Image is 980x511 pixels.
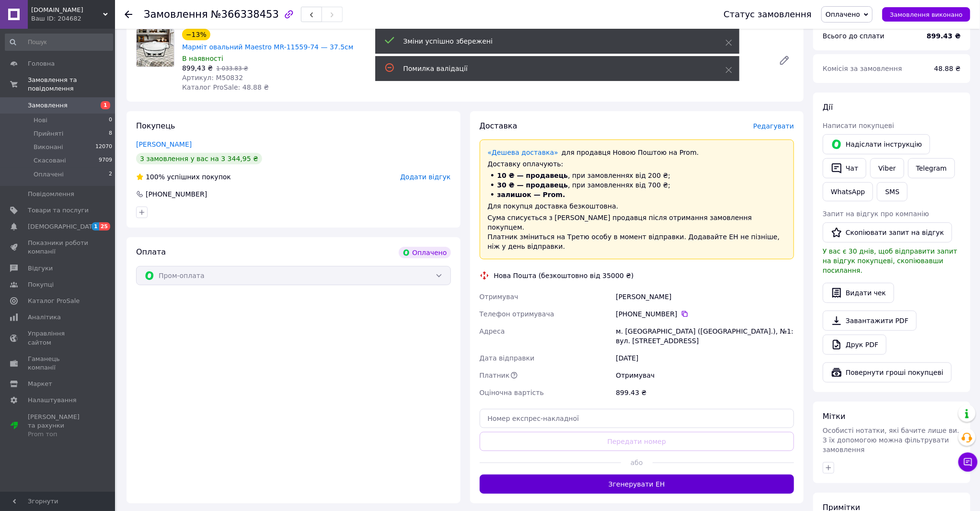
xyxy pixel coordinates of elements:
[488,201,786,211] div: Для покупця доставка безкоштовна.
[480,475,795,494] button: Згенерувати ЕН
[497,172,568,179] span: 10 ₴ — продавець
[823,335,887,355] a: Друк PDF
[28,329,89,347] span: Управління сайтом
[958,453,978,472] button: Чат з покупцем
[34,116,47,125] span: Нові
[404,36,702,46] div: Зміни успішно збережені
[823,412,846,421] span: Мітки
[823,122,894,129] span: Написати покупцеві
[34,170,64,179] span: Оплачені
[823,222,952,243] button: Скопіювати запит на відгук
[137,29,174,67] img: Марміт овальний Maestro MR-11559-74 — 37.5см
[614,349,796,367] div: [DATE]
[488,171,786,180] li: , при замовленнях від 200 ₴;
[136,172,231,182] div: успішних покупок
[28,222,99,231] span: [DEMOGRAPHIC_DATA]
[136,247,166,256] span: Оплата
[92,222,99,231] span: 1
[488,180,786,190] li: , при замовленнях від 700 ₴;
[775,51,794,70] a: Редагувати
[399,247,450,258] div: Оплачено
[109,129,112,138] span: 8
[480,121,518,130] span: Доставка
[488,149,558,156] a: «Дешева доставка»
[5,34,113,51] input: Пошук
[125,10,132,19] div: Повернутися назад
[823,182,873,201] a: WhatsApp
[480,372,510,379] span: Платник
[823,134,930,154] button: Надіслати інструкцію
[480,389,544,396] span: Оціночна вартість
[182,74,243,81] span: Артикул: М50832
[823,65,902,72] span: Комісія за замовлення
[145,189,208,199] div: [PHONE_NUMBER]
[95,143,112,151] span: 12070
[927,32,961,40] b: 899.43 ₴
[136,153,262,164] div: 3 замовлення у вас на 3 344,95 ₴
[109,116,112,125] span: 0
[890,11,963,18] span: Замовлення виконано
[497,181,568,189] span: 30 ₴ — продавець
[34,143,63,151] span: Виконані
[724,10,812,19] div: Статус замовлення
[823,103,833,112] span: Дії
[400,173,450,181] span: Додати відгук
[182,55,223,62] span: В наявності
[882,7,970,22] button: Замовлення виконано
[28,380,52,388] span: Маркет
[616,309,794,319] div: [PHONE_NUMBER]
[497,191,565,198] span: залишок — Prom.
[480,293,519,301] span: Отримувач
[488,213,786,251] div: Сума списується з [PERSON_NAME] продавця після отримання замовлення покупцем. Платник зміниться н...
[823,283,894,303] button: Видати чек
[182,83,269,91] span: Каталог ProSale: 48.88 ₴
[34,156,66,165] span: Скасовані
[136,121,175,130] span: Покупець
[823,247,957,274] span: У вас є 30 днів, щоб відправити запит на відгук покупцеві, скопіювавши посилання.
[136,140,192,148] a: [PERSON_NAME]
[614,384,796,401] div: 899.43 ₴
[211,9,279,20] span: №366338453
[28,297,80,305] span: Каталог ProSale
[823,362,952,383] button: Повернути гроші покупцеві
[823,158,866,178] button: Чат
[404,64,702,73] div: Помилка валідації
[870,158,904,178] a: Viber
[28,59,55,68] span: Головна
[488,159,786,169] div: Доставку оплачують:
[99,222,110,231] span: 25
[31,14,115,23] div: Ваш ID: 204682
[28,76,115,93] span: Замовлення та повідомлення
[146,173,165,181] span: 100%
[28,264,53,273] span: Відгуки
[216,65,248,72] span: 1 033.83 ₴
[28,413,89,439] span: [PERSON_NAME] та рахунки
[877,182,908,201] button: SMS
[28,239,89,256] span: Показники роботи компанії
[99,156,112,165] span: 9709
[826,11,860,18] span: Оплачено
[823,311,917,331] a: Завантажити PDF
[480,409,795,428] input: Номер експрес-накладної
[753,122,794,130] span: Редагувати
[480,354,535,362] span: Дата відправки
[28,101,68,110] span: Замовлення
[480,327,505,335] span: Адреса
[614,323,796,349] div: м. [GEOGRAPHIC_DATA] ([GEOGRAPHIC_DATA].), №1: вул. [STREET_ADDRESS]
[28,206,89,215] span: Товари та послуги
[908,158,955,178] a: Telegram
[823,427,959,453] span: Особисті нотатки, які бачите лише ви. З їх допомогою можна фільтрувати замовлення
[934,65,961,72] span: 48.88 ₴
[182,29,210,40] div: −13%
[28,355,89,372] span: Гаманець компанії
[28,313,61,322] span: Аналітика
[823,210,929,218] span: Запит на відгук про компанію
[34,129,63,138] span: Прийняті
[182,43,354,51] a: Марміт овальний Maestro MR-11559-74 — 37.5см
[28,396,77,405] span: Налаштування
[492,271,636,280] div: Нова Пошта (безкоштовно від 35000 ₴)
[614,367,796,384] div: Отримувач
[144,9,208,20] span: Замовлення
[823,32,885,40] span: Всього до сплати
[28,430,89,439] div: Prom топ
